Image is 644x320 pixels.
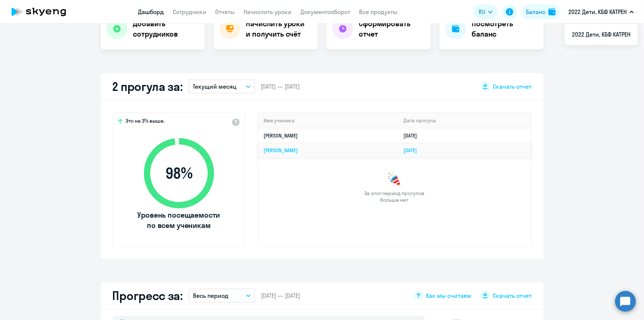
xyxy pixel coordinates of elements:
[264,147,298,154] a: [PERSON_NAME]
[246,18,310,39] h4: Начислить уроки и получить счёт
[526,7,545,16] div: Баланс
[261,292,300,300] span: [DATE] — [DATE]
[548,8,556,16] img: balance
[521,4,560,19] button: Балансbalance
[137,210,221,231] span: Уровень посещаемости по всем ученикам
[359,18,425,39] h4: Сформировать отчет
[133,18,199,39] h4: Добавить сотрудников
[113,79,183,94] h2: 2 прогула за:
[261,82,300,91] span: [DATE] — [DATE]
[126,118,165,126] span: Это на 3% выше,
[359,8,398,16] a: Все продукты
[189,289,255,303] button: Весь период
[189,79,255,93] button: Текущий месяц
[493,82,532,91] span: Скачать отчет
[216,8,235,16] a: Отчеты
[472,18,538,39] h4: Посмотреть баланс
[403,147,423,154] a: [DATE]
[493,292,532,300] span: Скачать отчет
[193,82,237,91] p: Текущий месяц
[568,7,627,16] p: 2022 Дети, КБФ КАТРЕН
[173,8,207,16] a: Сотрудники
[364,190,426,203] span: За этот период прогулов больше нет
[193,291,228,300] p: Весь период
[264,132,298,139] a: [PERSON_NAME]
[426,292,472,300] span: Как мы считаем
[301,8,351,16] a: Документооборот
[397,113,531,128] th: Дата прогула
[113,288,183,303] h2: Прогресс за:
[565,3,638,21] button: 2022 Дети, КБФ КАТРЕН
[387,172,402,187] img: congrats
[403,132,423,139] a: [DATE]
[479,7,485,16] span: RU
[244,8,292,16] a: Начислить уроки
[258,113,398,128] th: Имя ученика
[565,24,638,45] ul: RU
[137,164,221,182] span: 98 %
[473,4,498,19] button: RU
[138,8,164,16] a: Дашборд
